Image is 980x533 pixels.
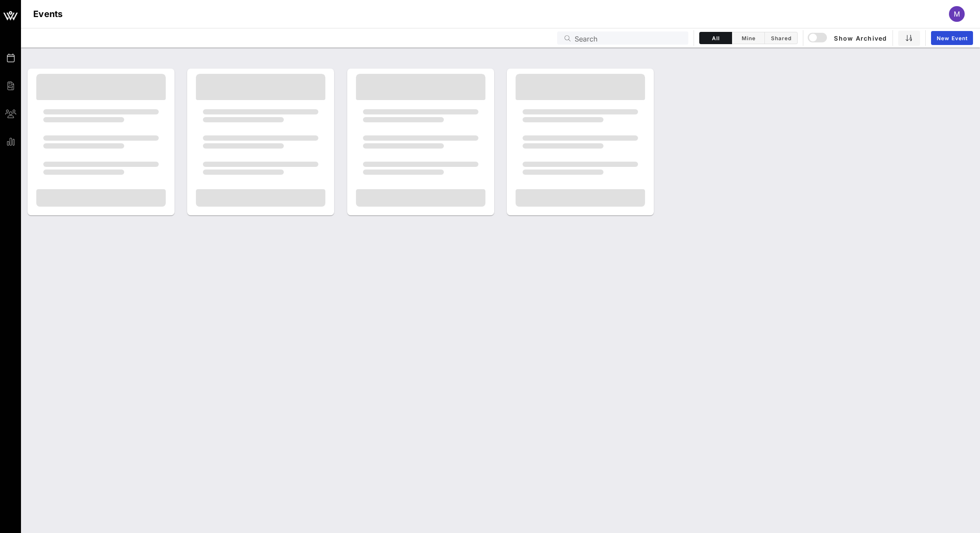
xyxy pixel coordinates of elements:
[699,32,732,44] button: All
[809,30,887,46] button: Show Archived
[732,32,765,44] button: Mine
[949,6,965,22] div: M
[931,31,973,45] a: New Event
[770,35,792,42] span: Shared
[936,35,968,42] span: New Event
[765,32,798,44] button: Shared
[33,7,63,21] h1: Events
[737,35,759,42] span: Mine
[809,33,887,43] span: Show Archived
[954,10,960,18] span: M
[705,35,726,42] span: All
